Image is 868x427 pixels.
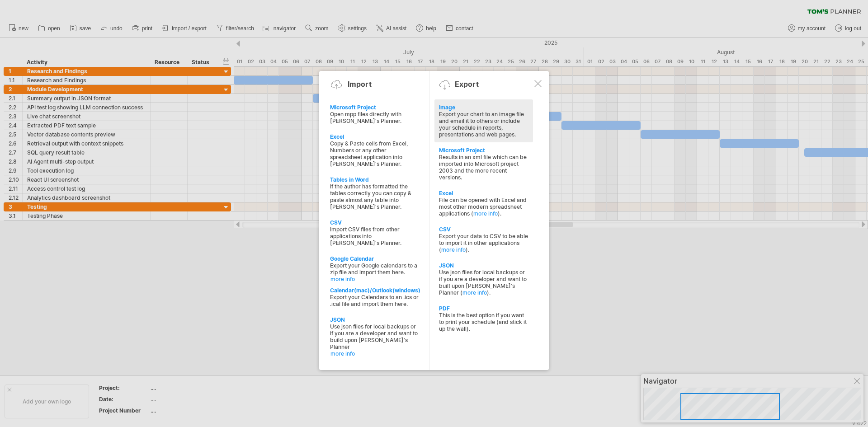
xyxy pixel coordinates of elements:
[439,190,528,197] div: Excel
[330,183,420,210] div: If the author has formatted the tables correctly you can copy & paste almost any table into [PERS...
[439,305,528,312] div: PDF
[439,154,528,181] div: Results in an xml file which can be imported into Microsoft project 2003 and the more recent vers...
[441,246,466,253] a: more info
[330,133,420,140] div: Excel
[439,147,528,154] div: Microsoft Project
[330,350,420,357] a: more info
[462,289,487,296] a: more info
[330,176,420,183] div: Tables in Word
[330,276,420,282] a: more info
[439,312,528,332] div: This is the best option if you want to print your schedule (and stick it up the wall).
[439,226,528,233] div: CSV
[439,233,528,253] div: Export your data to CSV to be able to import it in other applications ( ).
[455,80,479,89] div: Export
[330,140,420,167] div: Copy & Paste cells from Excel, Numbers or any other spreadsheet application into [PERSON_NAME]'s ...
[439,111,528,138] div: Export your chart to an image file and email it to others or include your schedule in reports, pr...
[439,104,528,111] div: Image
[473,210,498,217] a: more info
[439,269,528,296] div: Use json files for local backups or if you are a developer and want to built upon [PERSON_NAME]'s...
[439,262,528,269] div: JSON
[439,197,528,217] div: File can be opened with Excel and most other modern spreadsheet applications ( ).
[348,80,372,89] div: Import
